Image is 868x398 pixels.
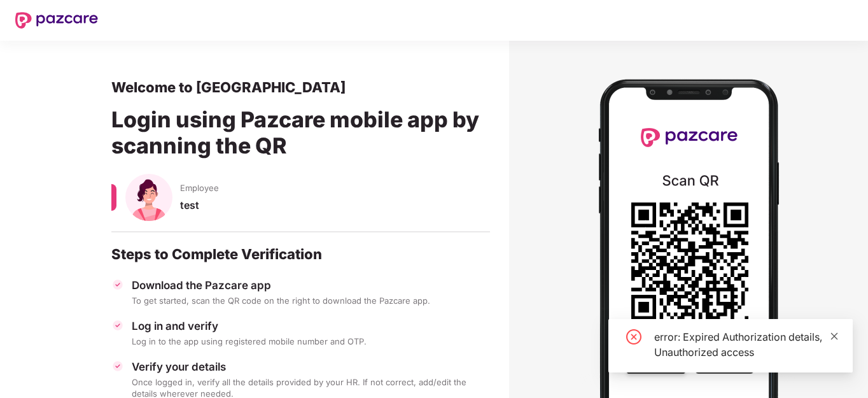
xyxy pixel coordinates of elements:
img: svg+xml;base64,PHN2ZyBpZD0iVGljay0zMngzMiIgeG1sbnM9Imh0dHA6Ly93d3cudzMub3JnLzIwMDAvc3ZnIiB3aWR0aD... [111,360,124,373]
span: close [830,332,839,341]
span: close-circle [626,329,641,345]
div: To get started, scan the QR code on the right to download the Pazcare app. [132,295,490,306]
div: Log in and verify [132,319,490,333]
div: Steps to Complete Verification [111,245,490,263]
div: test [180,199,490,224]
img: svg+xml;base64,PHN2ZyB4bWxucz0iaHR0cDovL3d3dy53My5vcmcvMjAwMC9zdmciIHhtbG5zOnhsaW5rPSJodHRwOi8vd3... [125,174,172,221]
div: Download the Pazcare app [132,278,490,292]
div: Login using Pazcare mobile app by scanning the QR [111,96,490,174]
div: Log in to the app using registered mobile number and OTP. [132,336,490,347]
div: Verify your details [132,360,490,374]
img: svg+xml;base64,PHN2ZyBpZD0iVGljay0zMngzMiIgeG1sbnM9Imh0dHA6Ly93d3cudzMub3JnLzIwMDAvc3ZnIiB3aWR0aD... [111,319,124,332]
img: New Pazcare Logo [15,12,98,29]
span: Employee [180,182,219,194]
div: Welcome to [GEOGRAPHIC_DATA] [111,78,490,96]
div: error: Expired Authorization details, Unauthorized access [654,329,837,360]
img: svg+xml;base64,PHN2ZyBpZD0iVGljay0zMngzMiIgeG1sbnM9Imh0dHA6Ly93d3cudzMub3JnLzIwMDAvc3ZnIiB3aWR0aD... [111,278,124,291]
